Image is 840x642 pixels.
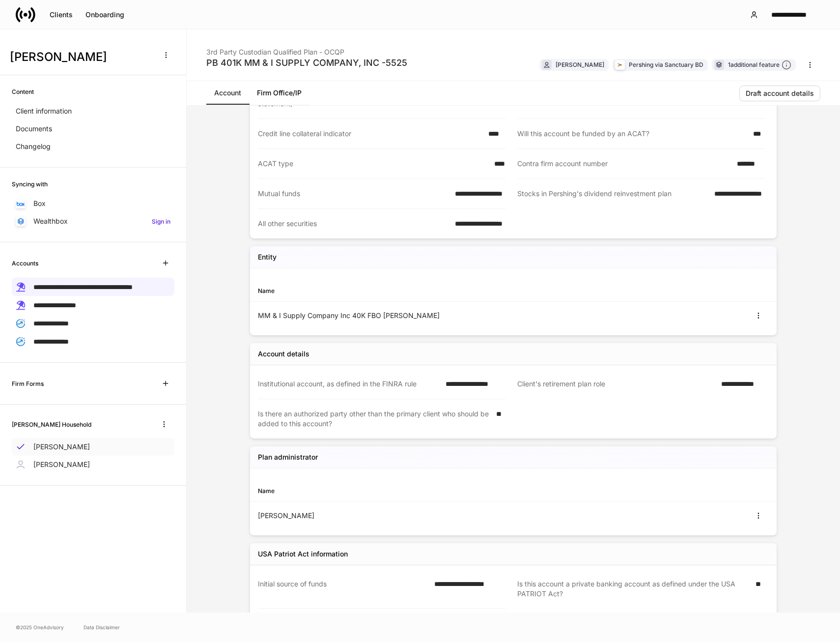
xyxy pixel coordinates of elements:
[12,87,34,96] h6: Content
[12,212,174,230] a: WealthboxSign in
[517,379,715,389] div: Client's retirement plan role
[517,129,747,139] div: Will this account be funded by an ACAT?
[206,81,249,105] a: Account
[12,102,174,120] a: Client information
[206,41,407,57] div: 3rd Party Custodian Qualified Plan - OCQP
[728,60,791,70] div: 1 additional feature
[206,57,407,69] div: PB 401K MM & I SUPPLY COMPANY, INC -5525
[33,216,68,226] p: Wealthbox
[258,159,488,169] div: ACAT type
[258,349,309,359] div: Account details
[12,456,174,473] a: [PERSON_NAME]
[258,252,277,262] h5: Entity
[258,452,318,462] h5: Plan administrator
[258,486,513,496] div: Name
[50,11,73,18] div: Clients
[629,60,703,69] div: Pershing via Sanctuary BD
[16,106,72,116] p: Client information
[33,199,46,208] p: Box
[16,142,51,151] p: Changelog
[12,138,174,155] a: Changelog
[258,579,428,598] div: Initial source of funds
[12,259,38,268] h6: Accounts
[556,60,604,69] div: [PERSON_NAME]
[12,379,44,388] h6: Firm Forms
[12,420,91,429] h6: [PERSON_NAME] Household
[85,11,124,18] div: Onboarding
[258,286,513,295] div: Name
[17,202,25,206] img: oYqM9ojoZLfzCHUefNbBcWHcyDPbQKagtYciMC8pFl3iZXy3dU33Uwy+706y+0q2uJ1ghNQf2OIHrSh50tUd9HaB5oMc62p0G...
[33,460,90,469] p: [PERSON_NAME]
[258,379,440,389] div: Institutional account, as defined in the FINRA rule
[16,623,64,631] span: © 2025 OneAdvisory
[16,124,52,134] p: Documents
[43,7,79,23] button: Clients
[12,195,174,212] a: Box
[517,189,708,199] div: Stocks in Pershing's dividend reinvestment plan
[79,7,131,23] button: Onboarding
[12,120,174,138] a: Documents
[12,438,174,456] a: [PERSON_NAME]
[739,86,820,101] button: Draft account details
[258,409,490,429] div: Is there an authorized party other than the primary client who should be added to this account?
[517,159,731,169] div: Contra firm account number
[84,623,120,631] a: Data Disclaimer
[258,219,449,229] div: All other securities
[152,217,170,226] h6: Sign in
[258,189,449,199] div: Mutual funds
[33,442,90,452] p: [PERSON_NAME]
[249,81,309,105] a: Firm Office/IP
[258,129,482,139] div: Credit line collateral indicator
[258,311,513,321] div: MM & I Supply Company Inc 40K FBO [PERSON_NAME]
[746,90,814,97] div: Draft account details
[258,549,348,559] div: USA Patriot Act information
[12,179,48,189] h6: Syncing with
[10,49,152,65] h3: [PERSON_NAME]
[258,511,513,521] div: [PERSON_NAME]
[517,579,750,599] div: Is this account a private banking account as defined under the USA PATRIOT Act?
